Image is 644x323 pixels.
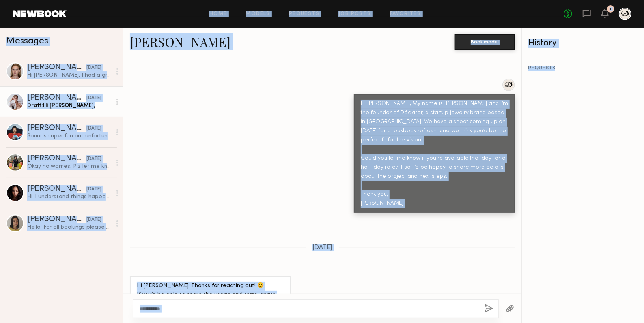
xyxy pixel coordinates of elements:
[246,11,270,17] a: Models
[27,132,111,140] div: Sounds super fun but unfortunately I’m already booked on [DATE] so can’t make that date work :(
[27,185,86,193] div: [PERSON_NAME]
[86,94,101,102] div: [DATE]
[27,163,111,170] div: Okay no worries. Plz let me know!
[130,33,230,50] a: [PERSON_NAME]
[86,216,101,223] div: [DATE]
[27,64,86,71] div: [PERSON_NAME]
[528,66,638,71] div: REQUESTS
[27,216,86,223] div: [PERSON_NAME]
[455,38,515,45] a: Book model
[86,125,101,132] div: [DATE]
[6,37,48,46] span: Messages
[27,71,111,79] div: Hi [PERSON_NAME], I had a great weekend - I hope you did as well! I appreciate you reaching out t...
[361,100,508,208] div: Hi [PERSON_NAME], My name is [PERSON_NAME] and I’m the founder of Déclarer, a startup jewelry bra...
[209,11,227,17] a: Home
[27,94,86,102] div: [PERSON_NAME]
[27,155,86,163] div: [PERSON_NAME]
[27,193,111,201] div: Hi. I understand things happen so it shouldn’t be a problem switching dates. I would like to conf...
[86,186,101,193] div: [DATE]
[289,11,319,17] a: Requests
[137,282,284,309] div: Hi [PERSON_NAME]! Thanks for reaching out! 😊 If you’d be able to share the usage and term length ...
[86,155,101,163] div: [DATE]
[610,7,612,11] div: 1
[27,223,111,231] div: Hello! For all bookings please email my agent [PERSON_NAME][EMAIL_ADDRESS][PERSON_NAME][PERSON_NA...
[338,11,371,17] a: Job Posts
[312,244,332,251] span: [DATE]
[455,34,515,50] button: Book model
[390,11,421,17] a: Favorites
[27,102,111,109] div: Draft: Hi [PERSON_NAME],
[528,39,638,48] div: History
[86,64,101,71] div: [DATE]
[27,124,86,132] div: [PERSON_NAME]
